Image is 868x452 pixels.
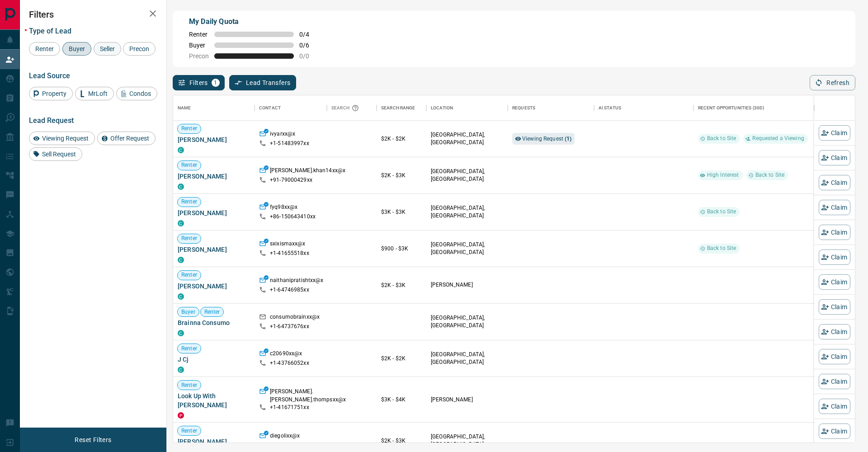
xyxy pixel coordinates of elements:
[299,42,319,49] span: 0 / 6
[508,95,594,121] div: Requests
[178,412,184,419] div: property.ca
[173,95,255,121] div: Name
[299,31,319,38] span: 0 / 4
[819,349,850,364] button: Claim
[178,437,250,446] span: [PERSON_NAME]
[522,136,572,142] span: Viewing Request
[29,116,74,125] span: Lead Request
[29,9,157,20] h2: Filters
[178,220,184,226] div: condos.ca
[431,131,503,146] p: [GEOGRAPHIC_DATA], [GEOGRAPHIC_DATA]
[212,80,219,86] span: 1
[270,313,320,323] p: consumobrainxx@x
[819,374,850,389] button: Claim
[381,208,422,216] p: $3K - $3K
[431,241,503,256] p: [GEOGRAPHIC_DATA], [GEOGRAPHIC_DATA]
[29,147,82,161] div: Sell Request
[703,171,743,179] span: High Interest
[431,351,503,366] p: [GEOGRAPHIC_DATA], [GEOGRAPHIC_DATA]
[94,42,121,56] div: Seller
[39,90,70,97] span: Property
[431,204,503,220] p: [GEOGRAPHIC_DATA], [GEOGRAPHIC_DATA]
[431,396,503,404] p: [PERSON_NAME]
[178,308,199,316] span: Buyer
[178,147,184,153] div: condos.ca
[819,424,850,439] button: Claim
[29,87,73,100] div: Property
[178,161,201,169] span: Renter
[107,135,152,142] span: Offer Request
[39,135,92,142] span: Viewing Request
[32,45,57,52] span: Renter
[85,90,111,97] span: MrLoft
[749,135,807,142] span: Requested a Viewing
[178,208,250,217] span: [PERSON_NAME]
[178,282,250,291] span: [PERSON_NAME]
[431,281,503,289] p: [PERSON_NAME]
[189,16,319,27] p: My Daily Quota
[178,293,184,300] div: condos.ca
[819,125,850,141] button: Claim
[381,171,422,179] p: $2K - $3K
[97,45,118,52] span: Seller
[431,168,503,183] p: [GEOGRAPHIC_DATA], [GEOGRAPHIC_DATA]
[69,432,117,447] button: Reset Filters
[599,95,621,121] div: AI Status
[178,391,250,410] span: Look Up With [PERSON_NAME]
[377,95,426,121] div: Search Range
[426,95,508,121] div: Location
[512,95,535,121] div: Requests
[698,95,764,121] div: Recent Opportunities (30d)
[201,308,224,316] span: Renter
[819,250,850,265] button: Claim
[189,31,209,38] span: Renter
[270,286,309,294] p: +1- 64746985xx
[752,171,788,179] span: Back to Site
[97,132,156,145] div: Offer Request
[178,355,250,364] span: J Cj
[189,42,209,49] span: Buyer
[270,250,309,257] p: +1- 41655518xx
[299,52,319,60] span: 0 / 0
[431,314,503,330] p: [GEOGRAPHIC_DATA], [GEOGRAPHIC_DATA]
[270,432,300,442] p: diegolixx@x
[178,427,201,435] span: Renter
[29,132,95,145] div: Viewing Request
[189,52,209,60] span: Precon
[270,350,302,359] p: c20690xx@x
[270,442,316,449] p: +55- 119880235xx
[819,324,850,339] button: Claim
[381,437,422,445] p: $2K - $3K
[270,176,312,184] p: +91- 79000429xx
[178,345,201,353] span: Renter
[29,27,71,35] span: Type of Lead
[178,257,184,263] div: condos.ca
[819,274,850,290] button: Claim
[178,271,201,279] span: Renter
[229,75,297,90] button: Lead Transfers
[819,175,850,190] button: Claim
[29,71,70,80] span: Lead Source
[819,225,850,240] button: Claim
[178,172,250,181] span: [PERSON_NAME]
[703,135,740,142] span: Back to Site
[565,136,571,142] strong: ( 1 )
[66,45,88,52] span: Buyer
[126,45,152,52] span: Precon
[259,95,281,121] div: Contact
[594,95,693,121] div: AI Status
[703,245,740,252] span: Back to Site
[693,95,814,121] div: Recent Opportunities (30d)
[270,404,309,411] p: +1- 41671751xx
[178,184,184,190] div: condos.ca
[270,323,309,330] p: +1- 64737676xx
[819,399,850,414] button: Claim
[270,277,324,286] p: naithanipratishtxx@x
[331,95,361,121] div: Search
[512,133,575,145] div: Viewing Request (1)
[703,208,740,216] span: Back to Site
[178,125,201,132] span: Renter
[270,167,345,176] p: [PERSON_NAME].khan14xx@x
[178,95,191,121] div: Name
[62,42,91,56] div: Buyer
